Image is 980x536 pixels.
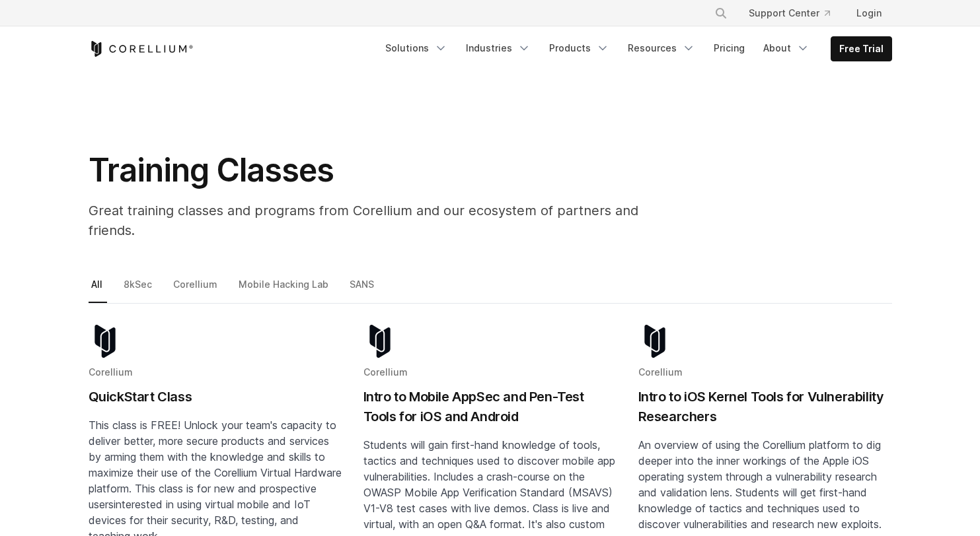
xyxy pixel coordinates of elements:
a: Corellium [170,276,222,304]
a: Support Center [738,1,841,25]
a: Corellium Home [89,41,194,57]
a: 8kSec [121,276,157,304]
a: All [89,276,107,304]
div: Navigation Menu [698,1,892,25]
a: Resources [620,36,703,60]
a: Mobile Hacking Lab [236,276,333,304]
a: Solutions [377,36,455,60]
span: Corellium [363,366,408,378]
a: Industries [458,36,539,60]
h1: Training Classes [89,151,683,190]
p: Great training classes and programs from Corellium and our ecosystem of partners and friends. [89,201,683,240]
a: Products [541,36,617,60]
img: corellium-logo-icon-dark [363,325,396,358]
h2: Intro to iOS Kernel Tools for Vulnerability Researchers [638,387,892,426]
a: Free Trial [831,37,891,61]
span: This class is FREE! Unlock your team's capacity to deliver better, more secure products and servi... [89,419,342,511]
h2: Intro to Mobile AppSec and Pen-Test Tools for iOS and Android [363,387,617,426]
img: corellium-logo-icon-dark [638,325,671,358]
span: Corellium [89,366,133,378]
a: Pricing [706,36,753,60]
a: About [755,36,817,60]
a: SANS [347,276,379,304]
img: corellium-logo-icon-dark [89,325,122,358]
h2: QuickStart Class [89,387,342,407]
div: Navigation Menu [377,36,892,61]
a: Login [846,1,892,25]
span: Corellium [638,366,683,378]
button: Search [709,1,733,25]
